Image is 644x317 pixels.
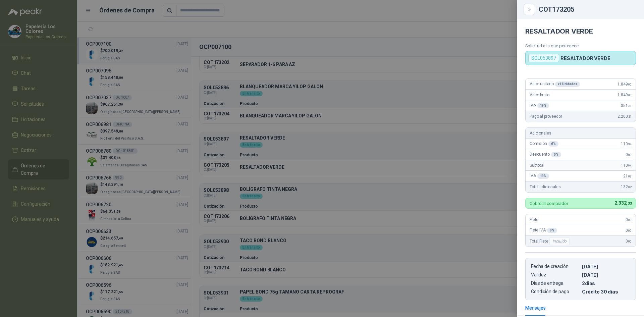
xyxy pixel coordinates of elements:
[525,27,636,35] h4: RESALTADOR VERDE
[537,103,549,108] div: 19 %
[628,93,632,97] span: ,00
[626,217,632,222] span: 0
[531,272,579,278] p: Validez
[628,240,632,243] span: ,00
[628,104,632,108] span: ,31
[530,93,549,97] span: Valor bruto
[526,128,636,139] div: Adicionales
[621,184,632,189] span: 132
[539,6,636,13] div: COT173205
[525,304,546,312] div: Mensajes
[614,200,632,206] span: 2.332
[626,201,632,206] span: ,33
[628,185,632,189] span: ,02
[530,201,568,206] p: Cobro al comprador
[530,163,544,168] span: Subtotal
[530,103,549,108] span: IVA
[531,289,579,295] p: Condición de pago
[582,272,630,278] p: [DATE]
[555,82,580,87] div: x 1 Unidades
[531,280,579,286] p: Días de entrega
[621,103,632,108] span: 351
[530,82,580,87] span: Valor unitario
[628,229,632,232] span: ,00
[618,114,632,119] span: 2.200
[526,181,636,192] div: Total adicionales
[628,142,632,146] span: ,94
[547,228,557,233] div: 0 %
[525,5,533,13] button: Close
[530,152,561,157] span: Descuento
[549,237,570,245] div: Incluido
[530,141,558,147] span: Comisión
[628,164,632,167] span: ,94
[628,83,632,86] span: ,00
[618,93,632,97] span: 1.849
[582,264,630,269] p: [DATE]
[582,289,630,295] p: Crédito 30 días
[525,43,636,48] p: Solicitud a la que pertenece
[530,228,557,233] span: Flete IVA
[560,55,610,61] p: RESALTADOR VERDE
[623,174,632,178] span: 21
[548,141,558,147] div: 6 %
[628,174,632,178] span: ,08
[621,142,632,146] span: 110
[626,228,632,233] span: 0
[530,114,562,119] span: Pago al proveedor
[626,239,632,244] span: 0
[582,280,630,286] p: 2 dias
[551,152,561,157] div: 0 %
[530,237,571,245] span: Total Flete
[621,163,632,168] span: 110
[530,217,538,222] span: Flete
[530,173,549,179] span: IVA
[628,115,632,118] span: ,31
[628,218,632,222] span: ,00
[618,82,632,87] span: 1.849
[531,264,579,269] p: Fecha de creación
[626,152,632,157] span: 0
[528,54,559,62] div: SOL053897
[628,153,632,157] span: ,00
[537,173,549,179] div: 19 %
